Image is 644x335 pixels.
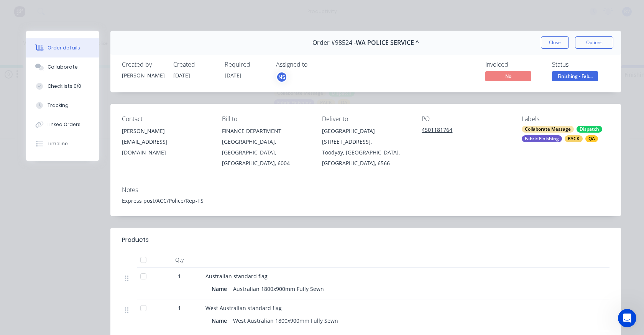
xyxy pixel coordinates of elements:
[156,252,202,268] div: Qty
[312,39,356,46] span: Order #98524 -
[122,197,609,205] div: Express post/ACC/Police/Rep-TS
[48,140,68,147] div: Timeline
[122,136,210,158] div: [EMAIL_ADDRESS][DOMAIN_NAME]
[212,315,230,326] div: Name
[230,315,341,326] div: West Australian 1800x900mm Fully Sewn
[48,83,81,90] div: Checklists 0/0
[276,61,353,68] div: Assigned to
[222,126,310,136] div: FINANCE DEPARTMENT
[225,72,242,79] span: [DATE]
[422,115,509,123] div: PO
[48,44,80,51] div: Order details
[178,304,181,312] span: 1
[122,235,149,245] div: Products
[26,115,99,134] button: Linked Orders
[230,283,327,294] div: Australian 1800x900mm Fully Sewn
[356,39,419,46] span: WA POLICE SERVICE ^
[222,136,310,169] div: [GEOGRAPHIC_DATA], [GEOGRAPHIC_DATA], [GEOGRAPHIC_DATA], 6004
[618,309,636,327] iframe: Intercom live chat
[485,61,543,68] div: Invoiced
[122,61,164,68] div: Created by
[585,135,598,142] div: QA
[522,115,609,123] div: Labels
[322,115,410,123] div: Deliver to
[541,36,569,49] button: Close
[225,61,267,68] div: Required
[422,126,452,133] tcxspan: Call 4501181764 via 3CX
[205,273,268,280] span: Australian standard flag
[26,134,99,153] button: Timeline
[122,115,210,123] div: Contact
[178,272,181,280] span: 1
[122,71,164,79] div: [PERSON_NAME]
[26,77,99,96] button: Checklists 0/0
[205,304,282,312] span: West Australian standard flag
[48,102,69,109] div: Tracking
[575,36,613,49] button: Options
[565,135,583,142] div: PACK
[173,72,190,79] span: [DATE]
[485,71,531,81] span: No
[552,71,598,83] button: Finishing - Fab...
[48,121,80,128] div: Linked Orders
[26,57,99,77] button: Collaborate
[522,126,574,133] div: Collaborate Message
[276,71,287,83] button: NS
[173,61,215,68] div: Created
[222,126,310,169] div: FINANCE DEPARTMENT[GEOGRAPHIC_DATA], [GEOGRAPHIC_DATA], [GEOGRAPHIC_DATA], 6004
[122,186,609,194] div: Notes
[322,126,410,169] div: [GEOGRAPHIC_DATA] [STREET_ADDRESS],Toodyay, [GEOGRAPHIC_DATA], [GEOGRAPHIC_DATA], 6566
[322,126,410,147] div: [GEOGRAPHIC_DATA] [STREET_ADDRESS],
[522,135,562,142] div: Fabric Finishing
[26,38,99,57] button: Order details
[552,61,609,68] div: Status
[212,283,230,294] div: Name
[222,115,310,123] div: Bill to
[122,126,210,158] div: [PERSON_NAME][EMAIL_ADDRESS][DOMAIN_NAME]
[577,126,602,133] div: Dispatch
[26,96,99,115] button: Tracking
[122,126,210,136] div: [PERSON_NAME]
[48,64,78,71] div: Collaborate
[552,71,598,81] span: Finishing - Fab...
[322,147,410,169] div: Toodyay, [GEOGRAPHIC_DATA], [GEOGRAPHIC_DATA], 6566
